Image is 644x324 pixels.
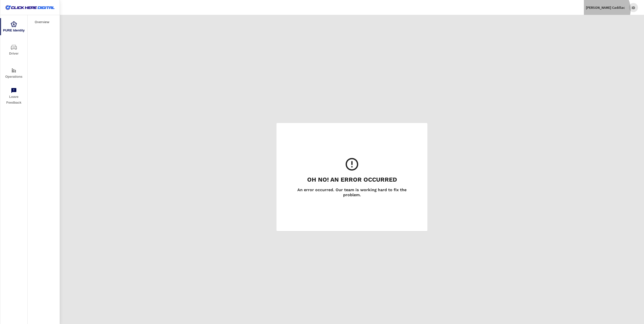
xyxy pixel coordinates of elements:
p: Overview [35,19,56,24]
h6: An error occurred. Our team is working hard to fix the problem. [290,187,414,197]
span: PURE Identity [2,21,26,33]
div: ID [629,3,638,12]
div: nav menu [0,15,27,108]
span: Driver [2,44,26,57]
p: [PERSON_NAME] Cadillac [586,5,625,10]
span: Leave Feedback [2,88,26,106]
h3: Oh No! An Error Occurred [307,175,397,184]
div: Overview [28,18,60,26]
span: Operations [2,67,26,80]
